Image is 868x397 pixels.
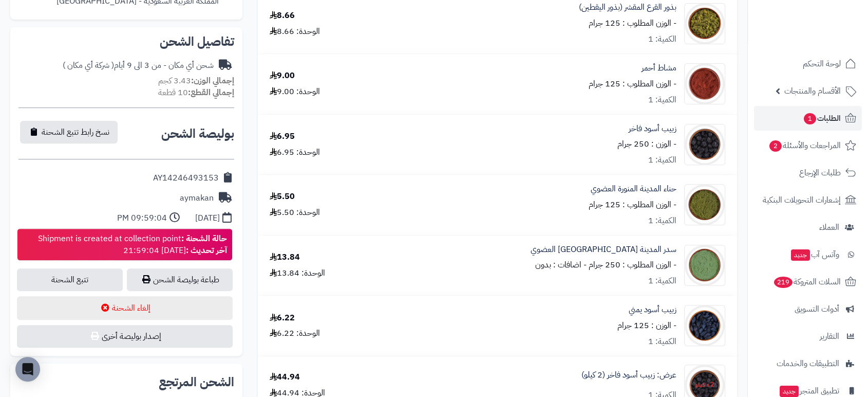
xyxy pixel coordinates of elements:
small: - الوزن المطلوب : 250 جرام [589,259,676,271]
span: التقارير [820,329,839,344]
div: 6.22 [270,312,295,324]
a: سدر المدينة [GEOGRAPHIC_DATA] العضوي [531,244,676,256]
a: زبيب أسود فاخر [629,123,676,135]
span: جديد [791,249,810,261]
a: العملاء [754,215,862,240]
span: طلبات الإرجاع [799,166,841,180]
div: 13.84 [270,251,300,263]
img: logo-2.png [798,23,858,44]
a: أدوات التسويق [754,297,862,321]
a: حناء المدينة المنورة العضوي [591,183,676,195]
div: Shipment is created at collection point [DATE] 21:59:04 [38,233,227,257]
img: 1690052262-Seder%20Leaves%20Powder%20Organic-90x90.jpg [685,245,725,286]
div: الكمية: 1 [648,275,676,287]
a: زبيب أسود يمني [629,304,676,316]
a: التطبيقات والخدمات [754,351,862,376]
span: جديد [780,386,799,397]
div: 8.66 [270,10,295,22]
a: طباعة بوليصة الشحن [127,268,233,291]
a: الطلبات1 [754,106,862,131]
small: - الوزن المطلوب : 125 جرام [589,199,676,211]
small: 10 قطعة [158,86,234,99]
a: تتبع الشحنة [17,268,123,291]
span: الأقسام والمنتجات [784,84,841,98]
img: 1689399858-Henna%20Organic-90x90.jpg [685,184,725,225]
span: الطلبات [803,111,841,125]
a: عرض: زبيب أسود فاخر (2 كيلو) [581,369,676,381]
div: AY14246493153 [153,172,219,184]
div: شحن أي مكان - من 3 الى 9 أيام [63,60,214,71]
div: 6.95 [270,131,295,142]
span: وآتس آب [790,247,839,262]
h2: تفاصيل الشحن [18,35,234,48]
a: التقارير [754,324,862,349]
strong: إجمالي القطع: [188,86,234,99]
button: إلغاء الشحنة [17,296,233,320]
small: - الوزن المطلوب : 125 جرام [589,17,676,29]
small: - اضافات : بدون [535,259,587,271]
small: - الوزن : 125 جرام [617,319,676,332]
img: 1679423131-Raisins,%20Chile%20Black-90x90.jpg [685,124,725,165]
small: 3.43 كجم [158,75,234,87]
span: المراجعات والأسئلة [768,138,841,153]
div: الكمية: 1 [648,33,676,45]
img: 1660148305-Mushat%20Red-90x90.jpg [685,63,725,104]
strong: آخر تحديث : [186,244,227,257]
div: 5.50 [270,191,295,203]
span: ( شركة أي مكان ) [63,59,114,71]
div: الكمية: 1 [648,215,676,227]
a: بذور القرع المقشر (بذور اليقطين) [579,2,676,13]
a: وآتس آبجديد [754,242,862,267]
div: الوحدة: 6.22 [270,328,320,339]
div: الوحدة: 8.66 [270,26,320,38]
div: 44.94 [270,371,300,383]
button: إصدار بوليصة أخرى [17,325,233,348]
span: 219 [773,277,792,288]
small: - الوزن المطلوب : 125 جرام [589,78,676,90]
div: Open Intercom Messenger [15,357,40,382]
div: الكمية: 1 [648,94,676,106]
span: التطبيقات والخدمات [777,356,839,371]
img: 1691852733-Raisin,%20Yamani%20Black-90x90.jpg [685,305,725,346]
span: 2 [769,140,782,152]
div: الكمية: 1 [648,154,676,166]
small: - الوزن : 250 جرام [617,138,676,150]
div: الوحدة: 5.50 [270,207,320,219]
div: الوحدة: 6.95 [270,147,320,158]
div: الكمية: 1 [648,336,676,348]
a: المراجعات والأسئلة2 [754,133,862,158]
a: مشاط أحمر [641,62,676,74]
span: العملاء [819,220,839,234]
a: لوحة التحكم [754,51,862,76]
div: aymakan [180,192,214,204]
strong: إجمالي الوزن: [191,75,234,87]
div: الوحدة: 9.00 [270,86,320,98]
span: 1 [804,113,817,125]
a: طلبات الإرجاع [754,160,862,185]
img: 1659889724-Squash%20Seeds%20Peeled-90x90.jpg [685,3,725,44]
div: 9.00 [270,70,295,82]
span: السلات المتروكة [773,275,841,289]
div: 09:59:04 PM [117,212,167,224]
h2: الشحن المرتجع [159,376,234,388]
div: [DATE] [195,212,220,224]
span: نسخ رابط تتبع الشحنة [42,126,109,138]
strong: حالة الشحنة : [181,232,227,245]
span: إشعارات التحويلات البنكية [763,193,841,207]
span: أدوات التسويق [795,302,839,316]
a: السلات المتروكة219 [754,269,862,294]
a: إشعارات التحويلات البنكية [754,188,862,212]
h2: بوليصة الشحن [161,128,234,140]
div: الوحدة: 13.84 [270,267,325,279]
span: لوحة التحكم [803,57,841,71]
button: نسخ رابط تتبع الشحنة [20,121,118,143]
